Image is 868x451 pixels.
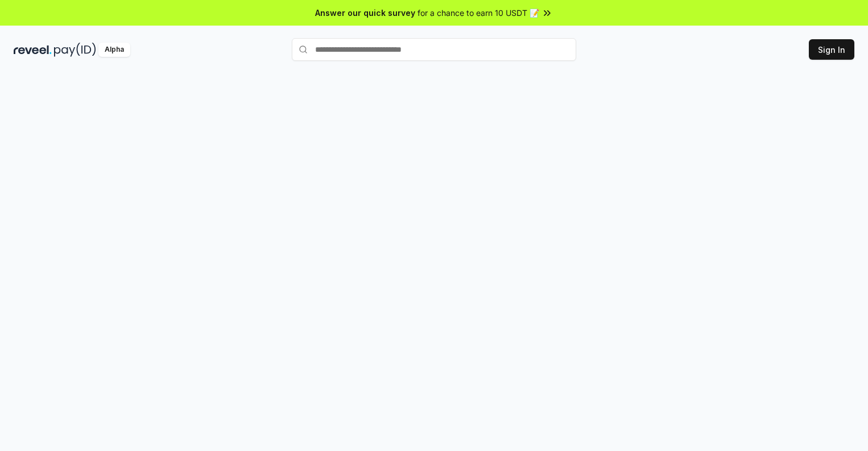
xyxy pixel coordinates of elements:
[98,43,130,57] div: Alpha
[14,43,52,57] img: reveel_dark
[809,39,854,60] button: Sign In
[418,7,539,19] span: for a chance to earn 10 USDT 📝
[315,7,415,19] span: Answer our quick survey
[54,43,96,57] img: pay_id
